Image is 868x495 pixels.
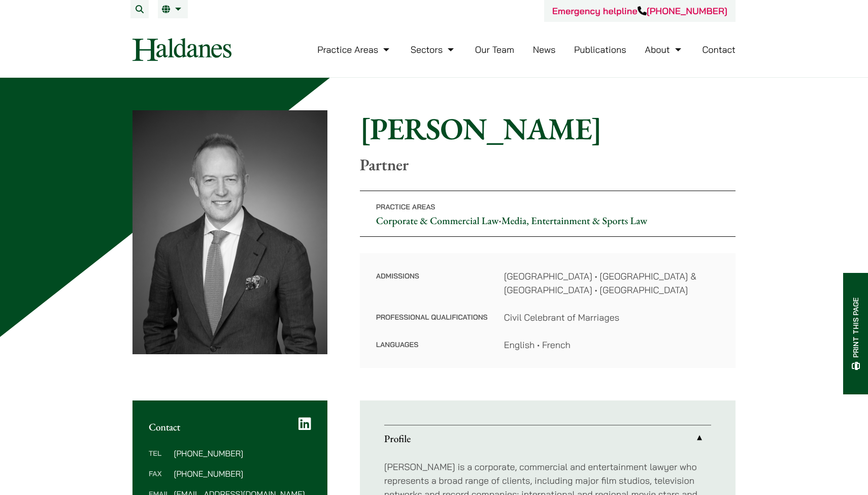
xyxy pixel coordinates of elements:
[376,338,488,352] dt: Languages
[376,202,436,211] span: Practice Areas
[376,311,488,338] dt: Professional Qualifications
[645,44,683,55] a: About
[574,44,626,55] a: Publications
[475,44,514,55] a: Our Team
[384,425,711,452] a: Profile
[132,38,231,61] img: Logo of Haldanes
[552,5,727,17] a: Emergency helpline[PHONE_NUMBER]
[504,311,719,324] dd: Civil Celebrant of Marriages
[149,421,311,433] h2: Contact
[317,44,392,55] a: Practice Areas
[174,470,311,478] dd: [PHONE_NUMBER]
[360,191,736,237] p: •
[298,417,311,431] a: LinkedIn
[504,269,719,297] dd: [GEOGRAPHIC_DATA] • [GEOGRAPHIC_DATA] & [GEOGRAPHIC_DATA] • [GEOGRAPHIC_DATA]
[376,269,488,311] dt: Admissions
[533,44,556,55] a: News
[376,214,499,227] a: Corporate & Commercial Law
[149,449,170,470] dt: Tel
[504,338,719,352] dd: English • French
[360,110,736,147] h1: [PERSON_NAME]
[360,155,736,174] p: Partner
[502,214,647,227] a: Media, Entertainment & Sports Law
[149,470,170,490] dt: Fax
[411,44,456,55] a: Sectors
[162,5,184,13] a: EN
[174,449,311,457] dd: [PHONE_NUMBER]
[702,44,736,55] a: Contact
